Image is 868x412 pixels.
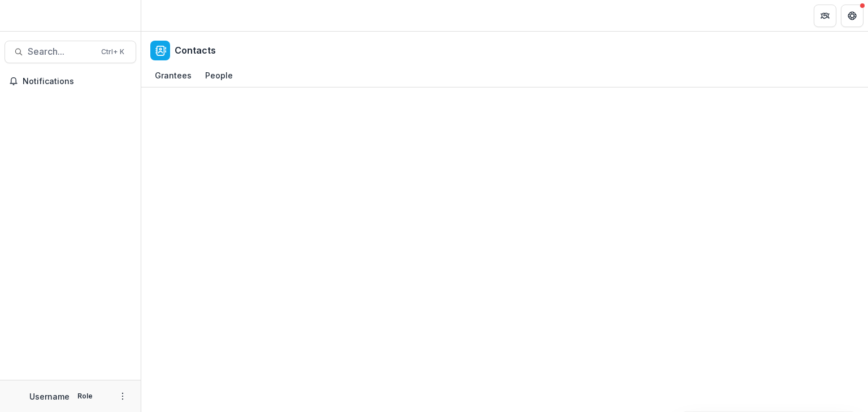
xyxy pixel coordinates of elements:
[28,46,94,57] span: Search...
[74,391,96,401] p: Role
[23,77,132,86] span: Notifications
[99,46,127,58] div: Ctrl + K
[175,45,216,56] h2: Contacts
[150,65,196,87] a: Grantees
[201,67,237,84] div: People
[5,41,136,63] button: Search...
[150,67,196,84] div: Grantees
[814,5,836,27] button: Partners
[201,65,237,87] a: People
[5,72,136,90] button: Notifications
[841,5,863,27] button: Get Help
[29,391,70,402] p: Username
[116,389,129,403] button: More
